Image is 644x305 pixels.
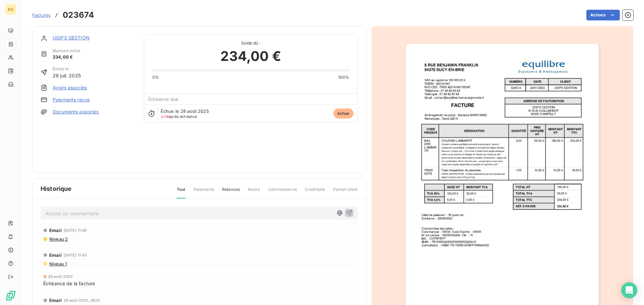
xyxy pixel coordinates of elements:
[32,12,51,18] span: Factures
[222,186,240,198] span: Relances
[194,186,214,198] span: Paiements
[621,282,637,298] div: Open Intercom Messenger
[161,115,197,119] span: après échéance
[53,72,81,79] span: 29 juil. 2025
[64,228,87,232] span: [DATE] 11:48
[53,84,87,91] a: Avoirs associés
[53,35,90,41] a: UGIPS GESTION
[338,74,350,80] span: 100%
[53,108,99,115] a: Documents associés
[64,298,101,302] span: 26 août 2025, 08:51
[49,298,62,303] span: Email
[53,54,80,61] span: 234,00 €
[49,228,62,233] span: Email
[49,252,62,258] span: Email
[48,275,73,279] span: 28 août 2025
[152,40,350,46] span: Solde dû :
[63,9,94,21] h3: 023674
[43,280,95,287] span: Échéance de la facture
[64,253,87,257] span: [DATE] 11:43
[177,186,185,199] span: Tout
[5,4,16,15] div: EQ
[49,261,67,266] span: Niveau 1
[5,290,16,301] img: Logo LeanPay
[49,236,68,242] span: Niveau 2
[220,46,281,66] span: 234,00 €
[268,186,297,198] span: Commentaires
[152,74,159,80] span: 0%
[333,108,354,119] span: échue
[53,48,80,54] span: Montant initial
[148,96,179,102] span: Échéance due
[248,186,260,198] span: Avoirs
[161,114,169,119] span: J+14
[305,186,325,198] span: Creditsafe
[53,66,81,72] span: Émise le
[161,108,209,114] span: Échue le 28 août 2025
[53,96,90,103] a: Paiements reçus
[32,12,51,18] a: Factures
[586,10,620,20] button: Actions
[41,184,72,193] span: Historique
[333,186,358,198] span: Portail client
